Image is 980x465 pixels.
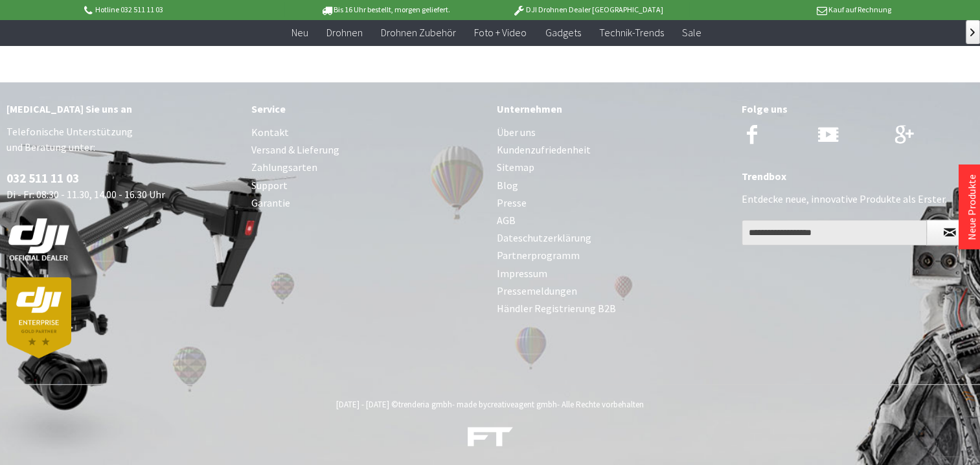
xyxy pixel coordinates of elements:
[497,282,729,300] a: Pressemeldungen
[926,220,973,245] button: Newsletter abonnieren
[589,19,672,46] a: Technik-Trends
[251,100,483,117] div: Service
[497,300,729,317] a: Händler Registrierung B2B
[381,26,456,39] span: Drohnen Zubehör
[742,168,974,185] div: Trendbox
[468,428,513,451] a: DJI Drohnen, Trends & Gadgets Shop
[6,218,71,262] img: white-dji-schweiz-logo-official_140x140.png
[284,2,486,17] p: Bis 16 Uhr bestellt, morgen geliefert.
[372,19,465,46] a: Drohnen Zubehör
[6,100,238,117] div: [MEDICAL_DATA] Sie uns an
[536,19,589,46] a: Gadgets
[497,124,729,141] a: Über uns
[326,26,363,39] span: Drohnen
[251,159,483,176] a: Zahlungsarten
[282,19,317,46] a: Neu
[10,399,970,410] div: [DATE] - [DATE] © - made by - Alle Rechte vorbehalten
[497,229,729,247] a: Dateschutzerklärung
[672,19,710,46] a: Sale
[689,2,891,17] p: Kauf auf Rechnung
[6,277,71,358] img: dji-partner-enterprise_goldLoJgYOWPUIEBO.png
[497,247,729,264] a: Partnerprogramm
[251,141,483,159] a: Versand & Lieferung
[474,26,527,39] span: Foto + Video
[398,399,452,410] a: trenderia gmbh
[497,100,729,117] div: Unternehmen
[497,212,729,229] a: AGB
[497,159,729,176] a: Sitemap
[487,399,557,410] a: creativeagent gmbh
[742,100,974,117] div: Folge uns
[965,174,978,240] a: Neue Produkte
[497,177,729,194] a: Blog
[6,124,238,358] p: Telefonische Unterstützung und Beratung unter: Di - Fr: 08:30 - 11.30, 14.00 - 16.30 Uhr
[497,265,729,282] a: Impressum
[497,194,729,212] a: Presse
[742,220,928,245] input: Ihre E-Mail Adresse
[681,26,701,39] span: Sale
[465,19,536,46] a: Foto + Video
[251,194,483,212] a: Garantie
[317,19,372,46] a: Drohnen
[970,28,975,36] span: 
[251,124,483,141] a: Kontakt
[6,170,79,186] a: 032 511 11 03
[545,26,580,39] span: Gadgets
[742,191,974,207] p: Entdecke neue, innovative Produkte als Erster.
[598,26,663,39] span: Technik-Trends
[82,2,284,17] p: Hotline 032 511 11 03
[291,26,308,39] span: Neu
[486,2,689,17] p: DJI Drohnen Dealer [GEOGRAPHIC_DATA]
[251,177,483,194] a: Support
[468,427,513,447] img: ft-white-trans-footer.png
[497,141,729,159] a: Kundenzufriedenheit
